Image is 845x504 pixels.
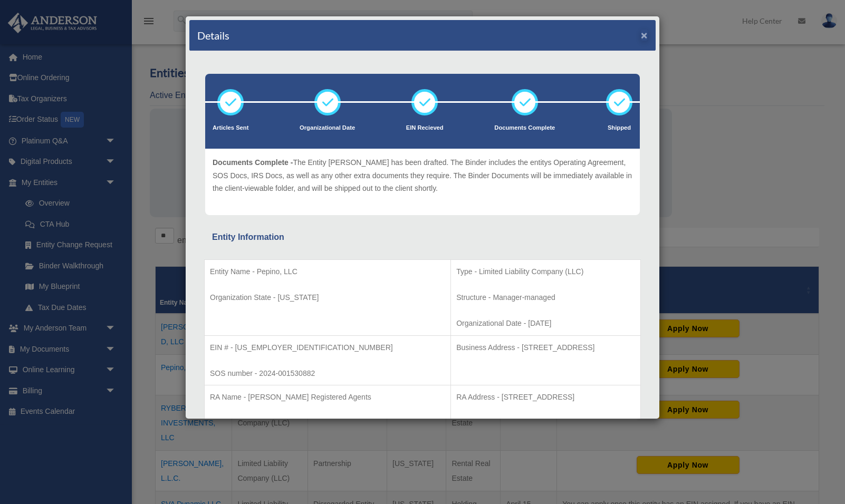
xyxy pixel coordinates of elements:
p: SOS number - 2024-001530882 [210,367,445,380]
p: Documents Complete [494,123,555,133]
p: EIN # - [US_EMPLOYER_IDENTIFICATION_NUMBER] [210,341,445,354]
p: Organizational Date - [DATE] [456,317,635,330]
p: Tax Matter Representative - Disregarded Entity [210,416,445,430]
p: EIN Recieved [406,123,444,133]
span: Documents Complete - [213,158,293,167]
p: Structure - Manager-managed [456,291,635,304]
p: Type - Limited Liability Company (LLC) [456,265,635,278]
p: RA Name - [PERSON_NAME] Registered Agents [210,391,445,404]
p: Business Address - [STREET_ADDRESS] [456,341,635,354]
p: Shipped [606,123,632,133]
p: Entity Name - Pepino, LLC [210,265,445,278]
button: × [641,30,648,41]
p: Organization State - [US_STATE] [210,291,445,304]
div: Entity Information [212,230,633,245]
p: The Entity [PERSON_NAME] has been drafted. The Binder includes the entitys Operating Agreement, S... [213,156,632,195]
h4: Details [197,28,229,43]
p: Organizational Date [300,123,355,133]
p: Articles Sent [213,123,248,133]
p: Nominee Info - false [456,416,635,430]
p: RA Address - [STREET_ADDRESS] [456,391,635,404]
